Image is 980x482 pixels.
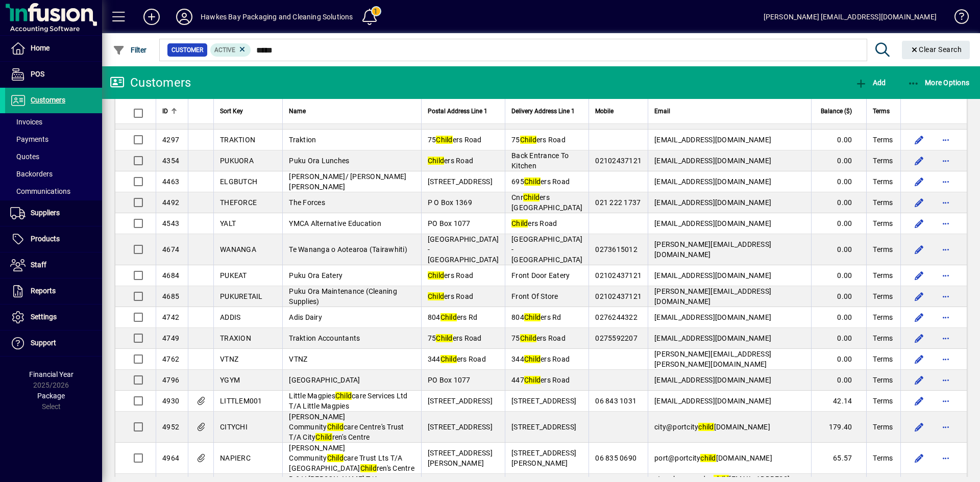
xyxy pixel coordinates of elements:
[595,313,638,321] span: 0276244322
[201,9,353,25] div: Hawkes Bay Packaging and Cleaning Solutions
[764,9,937,25] div: [PERSON_NAME] [EMAIL_ADDRESS][DOMAIN_NAME]
[524,313,541,321] em: Child
[511,151,569,170] span: Back Entrance To Kitchen
[10,170,53,178] span: Backorders
[654,157,771,165] span: [EMAIL_ADDRESS][DOMAIN_NAME]
[595,454,636,462] span: 06 835 0690
[162,198,179,207] span: 4492
[440,313,457,321] em: Child
[511,219,557,227] span: ers Road
[511,397,576,405] span: [STREET_ADDRESS]
[5,305,102,330] a: Settings
[811,265,866,286] td: 0.00
[162,423,179,431] span: 4952
[5,252,102,278] a: Staff
[811,213,866,234] td: 0.00
[335,392,352,400] em: Child
[428,157,473,165] span: ers Road
[595,271,642,280] span: 02102437121
[911,241,927,258] button: Edit
[220,219,236,227] span: YALT
[811,150,866,171] td: 0.00
[511,449,576,467] span: [STREET_ADDRESS][PERSON_NAME]
[811,443,866,474] td: 65.57
[938,215,954,232] button: More options
[162,454,179,462] span: 4964
[911,450,927,466] button: Edit
[938,372,954,388] button: More options
[428,271,473,280] span: ers Road
[911,215,927,232] button: Edit
[210,43,251,57] mat-chip: Activation Status: Active
[511,177,570,186] span: 695 ers Road
[135,8,168,26] button: Add
[520,334,536,342] em: Child
[220,106,243,117] span: Sort Key
[511,271,570,280] span: Front Door Eatery
[654,376,771,384] span: [EMAIL_ADDRESS][DOMAIN_NAME]
[654,350,771,368] span: [PERSON_NAME][EMAIL_ADDRESS][PERSON_NAME][DOMAIN_NAME]
[10,118,42,126] span: Invoices
[162,271,179,280] span: 4684
[113,46,147,54] span: Filter
[654,106,805,117] div: Email
[938,419,954,435] button: More options
[220,355,238,363] span: VTNZ
[162,136,179,144] span: 4297
[162,313,179,321] span: 4742
[220,423,248,431] span: CITYCHI
[31,44,50,52] span: Home
[654,397,771,405] span: [EMAIL_ADDRESS][DOMAIN_NAME]
[911,153,927,169] button: Edit
[428,449,493,467] span: [STREET_ADDRESS][PERSON_NAME]
[511,355,570,363] span: 344 ers Road
[811,307,866,328] td: 0.00
[428,292,473,300] span: ers Road
[698,423,714,431] em: child
[911,194,927,211] button: Edit
[171,45,203,55] span: Customer
[5,278,102,304] a: Reports
[428,334,482,342] span: 75 ers Road
[220,313,240,321] span: ADDIS
[168,8,201,26] button: Profile
[289,413,404,441] span: [PERSON_NAME] Community care Centre's Trust T/A City ren's Centre
[595,157,642,165] span: 02102437121
[811,412,866,443] td: 179.40
[289,313,322,321] span: Adis Dairy
[938,450,954,466] button: More options
[436,136,452,144] em: Child
[654,136,771,144] span: [EMAIL_ADDRESS][DOMAIN_NAME]
[31,339,56,347] span: Support
[654,198,771,207] span: [EMAIL_ADDRESS][DOMAIN_NAME]
[220,177,257,186] span: ELGBUTCH
[5,148,102,165] a: Quotes
[873,135,893,145] span: Terms
[873,396,893,406] span: Terms
[811,130,866,150] td: 0.00
[818,106,861,117] div: Balance ($)
[428,355,486,363] span: 344 ers Road
[873,453,893,463] span: Terms
[511,292,558,300] span: Front Of Store
[811,328,866,349] td: 0.00
[654,423,770,431] span: city@portcity [DOMAIN_NAME]
[5,200,102,226] a: Suppliers
[428,177,493,186] span: [STREET_ADDRESS]
[911,351,927,367] button: Edit
[911,419,927,435] button: Edit
[37,392,65,400] span: Package
[220,454,251,462] span: NAPIERC
[520,136,536,144] em: Child
[524,355,541,363] em: Child
[938,288,954,305] button: More options
[289,198,325,207] span: The Forces
[5,62,102,87] a: POS
[428,235,499,264] span: [GEOGRAPHIC_DATA] - [GEOGRAPHIC_DATA]
[873,270,893,281] span: Terms
[938,132,954,148] button: More options
[595,397,636,405] span: 06 843 1031
[911,372,927,388] button: Edit
[873,106,890,117] span: Terms
[654,334,771,342] span: [EMAIL_ADDRESS][DOMAIN_NAME]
